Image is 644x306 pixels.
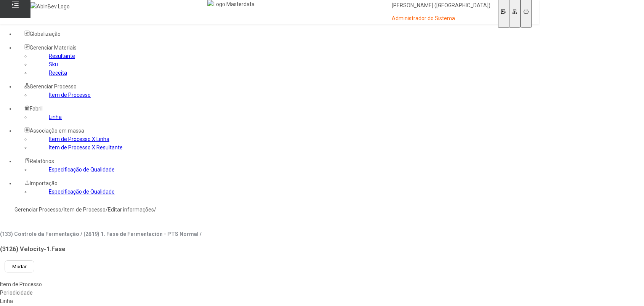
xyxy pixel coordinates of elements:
p: [PERSON_NAME] ([GEOGRAPHIC_DATA]) [392,2,490,10]
a: Item de Processo [49,92,91,98]
p: Administrador do Sistema [392,15,490,22]
a: Sku [49,61,58,67]
nz-breadcrumb-separator: / [154,207,156,213]
span: Relatórios [30,158,54,164]
a: Especificação de Qualidade [49,167,115,173]
a: Receita [49,70,67,76]
a: Especificação de Qualidade [49,189,115,195]
a: Resultante [49,53,75,59]
a: Item de Processo X Linha [49,136,109,142]
span: Importação [30,180,58,186]
a: Linha [49,114,62,120]
nz-breadcrumb-separator: / [61,207,64,213]
span: Gerenciar Processo [30,83,77,90]
span: Fabril [30,106,43,112]
span: Globalização [30,31,61,37]
span: Mudar [12,264,27,269]
a: Item de Processo X Resultante [49,144,123,151]
nz-breadcrumb-separator: / [106,207,108,213]
a: Gerenciar Processo [14,207,61,213]
a: Item de Processo [64,207,106,213]
a: Editar informações [108,207,154,213]
span: Gerenciar Materiais [30,45,77,51]
img: AbInBev Logo [30,2,70,11]
button: Mudar [5,260,34,272]
span: Associação em massa [30,128,84,134]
